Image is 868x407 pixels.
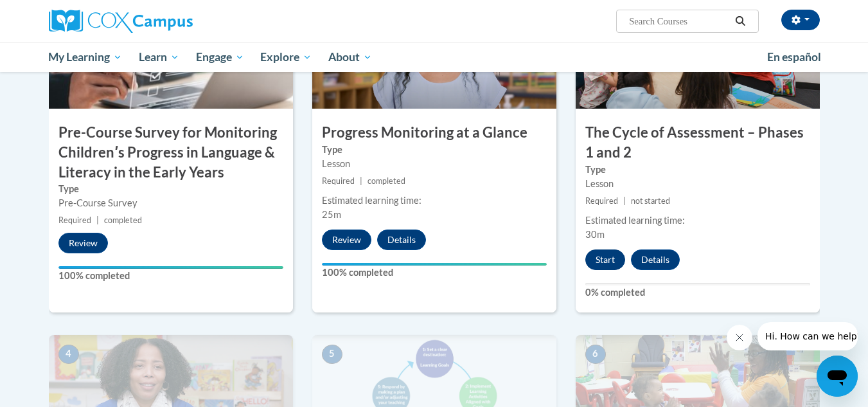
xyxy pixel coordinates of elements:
a: Cox Campus [49,10,293,33]
span: En español [767,50,821,64]
button: Start [585,249,625,270]
span: | [623,196,626,206]
span: Required [58,215,91,225]
span: 5 [322,345,342,364]
input: Search Courses [628,14,731,29]
iframe: Close message [727,325,752,350]
span: completed [368,176,405,186]
button: Account Settings [781,10,820,30]
label: Type [322,143,547,157]
span: | [360,176,362,186]
div: Your progress [58,266,283,269]
div: Pre-Course Survey [58,196,283,210]
a: Engage [188,42,252,72]
span: My Learning [48,50,122,65]
button: Search [731,14,750,29]
span: completed [104,215,142,225]
button: Review [322,230,371,250]
div: Main menu [30,42,839,72]
div: Estimated learning time: [322,194,547,208]
iframe: Button to launch messaging window [817,356,858,397]
img: Cox Campus [49,10,193,33]
a: Learn [130,42,188,72]
a: About [320,42,380,72]
span: Learn [139,50,179,65]
iframe: Message from company [757,322,858,350]
a: Explore [252,42,320,72]
span: not started [631,196,670,206]
button: Review [58,233,108,253]
div: Lesson [322,157,547,171]
span: Engage [196,50,244,65]
span: Required [322,176,355,186]
div: Estimated learning time: [585,213,810,228]
h3: Pre-Course Survey for Monitoring Childrenʹs Progress in Language & Literacy in the Early Years [49,123,293,182]
a: My Learning [40,42,131,72]
h3: The Cycle of Assessment – Phases 1 and 2 [576,123,820,163]
button: Details [377,230,426,250]
span: 6 [585,345,606,364]
span: Explore [260,50,312,65]
label: 100% completed [58,269,283,283]
button: Details [631,249,680,270]
label: 100% completed [322,266,547,280]
div: Lesson [585,177,810,191]
label: Type [585,163,810,177]
span: Hi. How can we help? [8,9,104,19]
h3: Progress Monitoring at a Glance [312,123,556,143]
span: 4 [58,345,79,364]
div: Your progress [322,263,547,266]
span: 30m [585,229,605,240]
label: 0% completed [585,285,810,300]
span: Required [585,196,618,206]
a: En español [759,44,829,71]
span: About [328,50,372,65]
label: Type [58,182,283,196]
span: 25m [322,209,341,220]
span: | [96,215,99,225]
